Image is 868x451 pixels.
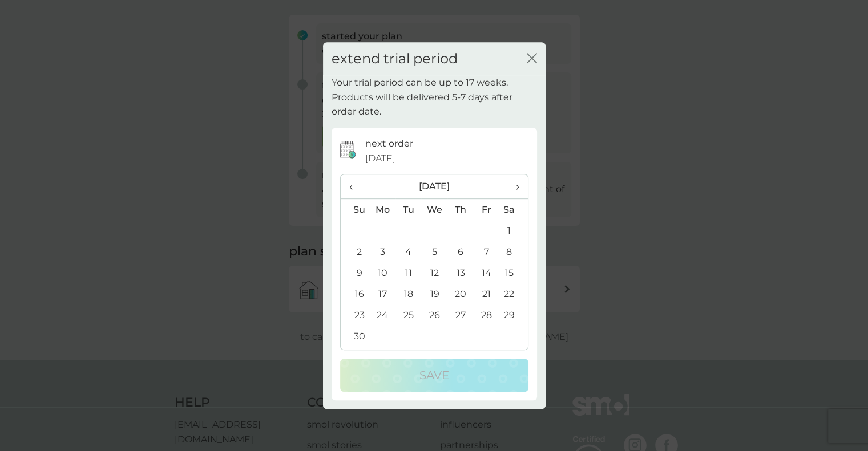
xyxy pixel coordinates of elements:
[419,366,449,384] p: Save
[370,304,396,326] td: 24
[507,174,519,198] span: ›
[395,241,421,262] td: 4
[421,283,447,304] td: 19
[341,326,370,347] td: 30
[341,262,370,283] td: 9
[370,283,396,304] td: 17
[370,262,396,283] td: 10
[499,283,527,304] td: 22
[332,75,537,119] p: Your trial period can be up to 17 weeks. Products will be delivered 5-7 days after order date.
[474,283,499,304] td: 21
[370,174,499,199] th: [DATE]
[499,262,527,283] td: 15
[421,304,447,326] td: 26
[447,304,473,326] td: 27
[447,283,473,304] td: 20
[365,151,395,166] span: [DATE]
[341,304,370,326] td: 23
[447,241,473,262] td: 6
[395,283,421,304] td: 18
[474,304,499,326] td: 28
[499,220,527,241] td: 1
[395,262,421,283] td: 11
[447,262,473,283] td: 13
[474,262,499,283] td: 14
[332,51,458,67] h2: extend trial period
[499,199,527,221] th: Sa
[499,241,527,262] td: 8
[370,199,396,221] th: Mo
[474,241,499,262] td: 7
[527,53,537,65] button: close
[395,304,421,326] td: 25
[474,199,499,221] th: Fr
[370,241,396,262] td: 3
[341,283,370,304] td: 16
[341,241,370,262] td: 2
[349,174,361,198] span: ‹
[340,359,528,392] button: Save
[395,199,421,221] th: Tu
[421,241,447,262] td: 5
[421,199,447,221] th: We
[447,199,473,221] th: Th
[499,304,527,326] td: 29
[421,262,447,283] td: 12
[365,136,413,151] p: next order
[341,199,370,221] th: Su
